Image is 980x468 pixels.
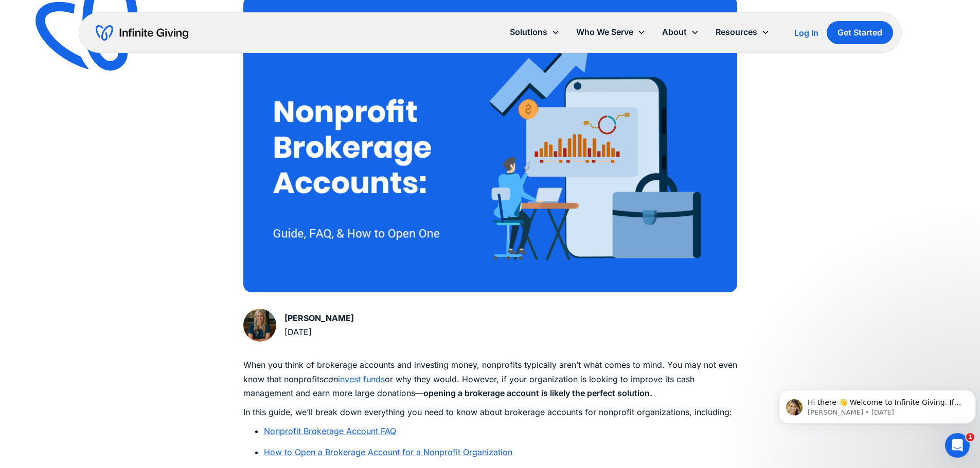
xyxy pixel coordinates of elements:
[654,21,707,43] div: About
[794,27,818,39] a: Log In
[243,405,737,419] p: In this guide, we’ll break down everything you need to know about brokerage accounts for nonprofi...
[827,21,893,44] a: Get Started
[243,358,737,400] p: When you think of brokerage accounts and investing money, nonprofits typically aren’t what comes ...
[423,388,652,398] strong: opening a brokerage account is likely the perfect solution.
[568,21,654,43] div: Who We Serve
[707,21,778,43] div: Resources
[662,25,687,39] div: About
[774,368,980,440] iframe: Intercom notifications message
[96,25,188,41] a: home
[945,433,970,458] iframe: Intercom live chat
[338,374,385,384] a: invest funds
[576,25,633,39] div: Who We Serve
[264,426,396,436] a: Nonprofit Brokerage Account FAQ
[502,21,568,43] div: Solutions
[510,25,547,39] div: Solutions
[284,325,354,339] div: [DATE]
[794,29,818,37] div: Log In
[716,25,757,39] div: Resources
[324,374,338,384] em: can
[966,433,974,441] span: 1
[264,447,512,457] a: How to Open a Brokerage Account for a Nonprofit Organization
[284,311,354,325] div: [PERSON_NAME]
[243,309,354,342] a: [PERSON_NAME][DATE]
